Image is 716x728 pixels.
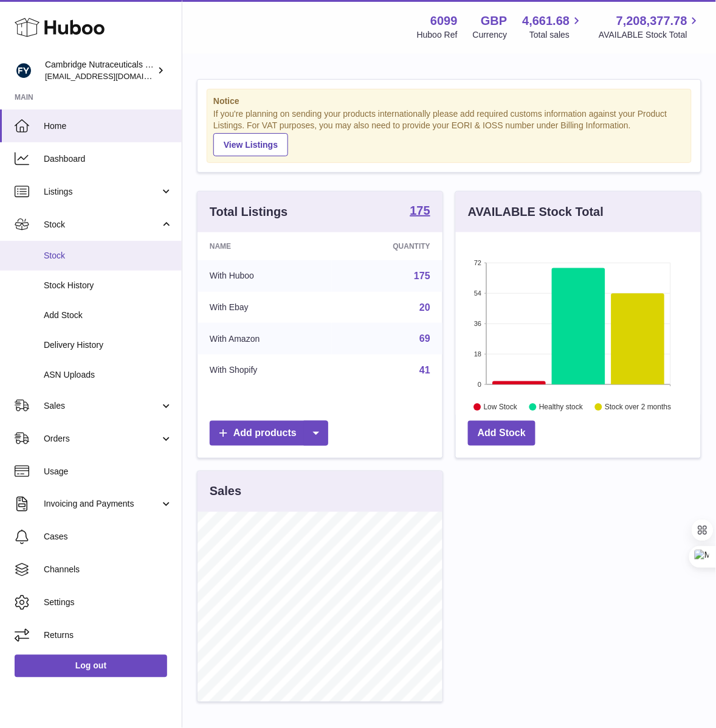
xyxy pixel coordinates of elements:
a: 7,208,377.78 AVAILABLE Stock Total [599,13,701,41]
span: Delivery History [44,339,173,351]
th: Quantity [332,232,442,260]
img: huboo@camnutra.com [15,61,33,80]
td: With Amazon [198,323,332,355]
a: 4,661.68 Total sales [523,13,584,41]
a: View Listings [213,133,288,156]
span: Stock [44,219,160,231]
span: Dashboard [44,153,173,165]
text: 72 [474,259,481,266]
text: 0 [478,381,481,388]
span: AVAILABLE Stock Total [599,29,701,41]
text: Low Stock [484,403,518,411]
text: 36 [474,320,481,327]
h3: Total Listings [210,204,288,220]
span: Listings [44,186,160,198]
span: ASN Uploads [44,369,173,381]
text: Healthy stock [539,403,583,411]
a: 20 [419,302,430,313]
strong: GBP [481,13,507,29]
span: Channels [44,564,173,576]
text: Stock over 2 months [605,403,671,411]
td: With Shopify [198,355,332,386]
div: Currency [473,29,508,41]
span: 7,208,377.78 [616,13,687,29]
span: Cases [44,532,173,543]
td: With Huboo [198,260,332,292]
span: Orders [44,433,160,445]
span: [EMAIL_ADDRESS][DOMAIN_NAME] [45,71,179,81]
a: Add Stock [468,421,535,446]
span: Stock History [44,280,173,291]
span: Total sales [529,29,583,41]
th: Name [198,232,332,260]
a: 175 [414,271,430,281]
span: 4,661.68 [523,13,570,29]
text: 18 [474,350,481,358]
span: Settings [44,597,173,609]
span: Stock [44,250,173,262]
h3: Sales [210,484,241,500]
text: 54 [474,289,481,297]
div: Huboo Ref [417,29,458,41]
strong: 6099 [430,13,458,29]
td: With Ebay [198,292,332,324]
span: Usage [44,466,173,477]
strong: 175 [410,204,430,217]
span: Invoicing and Payments [44,499,160,510]
span: Sales [44,400,160,412]
div: If you're planning on sending your products internationally please add required customs informati... [213,108,685,156]
a: Log out [15,655,167,677]
h3: AVAILABLE Stock Total [468,204,604,220]
a: 41 [419,365,430,375]
strong: Notice [213,95,685,107]
span: Returns [44,630,173,642]
span: Add Stock [44,310,173,321]
a: 69 [419,333,430,344]
a: 175 [410,204,430,219]
span: Home [44,120,173,132]
a: Add products [210,421,328,446]
div: Cambridge Nutraceuticals Ltd [45,59,154,82]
